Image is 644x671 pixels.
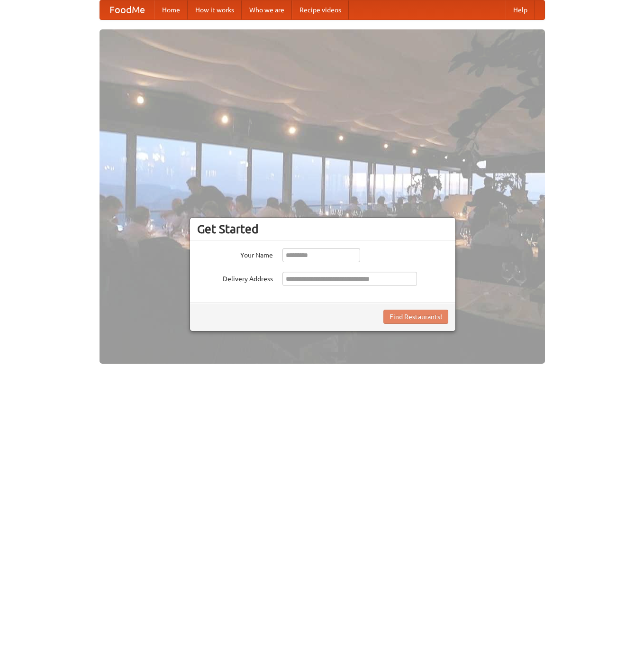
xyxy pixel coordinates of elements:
[154,0,188,19] a: Home
[100,0,154,19] a: FoodMe
[292,0,349,19] a: Recipe videos
[383,310,448,324] button: Find Restaurants!
[188,0,242,19] a: How it works
[197,222,448,236] h3: Get Started
[197,272,273,284] label: Delivery Address
[197,248,273,260] label: Your Name
[506,0,535,19] a: Help
[242,0,292,19] a: Who we are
